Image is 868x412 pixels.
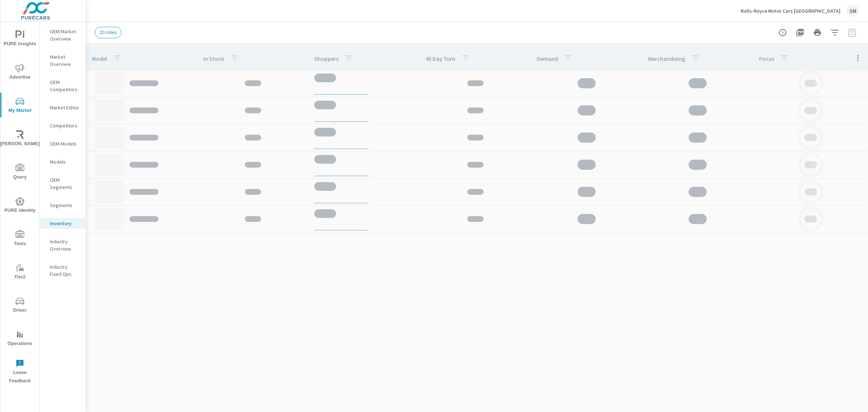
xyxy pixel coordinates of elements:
span: Advertise [3,64,37,81]
span: Leave Feedback [3,359,37,385]
p: 45 Day Turn [426,55,455,62]
p: OEM Models [50,140,80,147]
span: Query [3,164,37,181]
div: OEM Segments [40,175,86,193]
button: Apply Filters [827,25,842,40]
p: OEM Market Overview [50,28,80,42]
p: Demand [537,55,558,62]
div: Models [40,156,86,167]
span: PURE Insights [3,30,37,48]
p: Market Editor [50,104,80,111]
p: In Stock [203,55,224,62]
div: OEM Competitors [40,77,86,95]
p: OEM Segments [50,176,80,191]
div: Market Overview [40,51,86,70]
p: Market Overview [50,53,80,68]
p: Model [92,55,107,62]
p: Merchandising [648,55,685,62]
span: Operations [3,330,37,348]
p: Industry Overview [50,238,80,252]
span: Tier2 [3,264,37,281]
div: OEM Models [40,138,86,149]
span: Driver [3,297,37,315]
span: 20 miles [95,30,121,35]
span: PURE Identity [3,197,37,215]
span: My Market [3,97,37,115]
p: Models [50,158,80,165]
div: Industry Overview [40,236,86,254]
p: Inventory [50,220,80,227]
div: SM [846,4,859,17]
div: Competitors [40,120,86,131]
p: Segments [50,202,80,209]
p: Shoppers [314,55,339,62]
button: "Export Report to PDF" [793,25,807,40]
p: Focus [759,55,774,62]
div: Segments [40,200,86,211]
p: Industry Fixed Ops [50,263,80,278]
div: Industry Fixed Ops [40,261,86,279]
div: OEM Market Overview [40,26,86,44]
div: Market Editor [40,102,86,113]
span: [PERSON_NAME] [3,130,37,148]
button: Print Report [810,25,825,40]
div: Inventory [40,218,86,229]
p: OEM Competitors [50,79,80,93]
span: Tools [3,230,37,248]
p: Rolls-Royce Motor Cars [GEOGRAPHIC_DATA] [741,8,841,14]
p: Competitors [50,122,80,129]
div: nav menu [0,22,39,388]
